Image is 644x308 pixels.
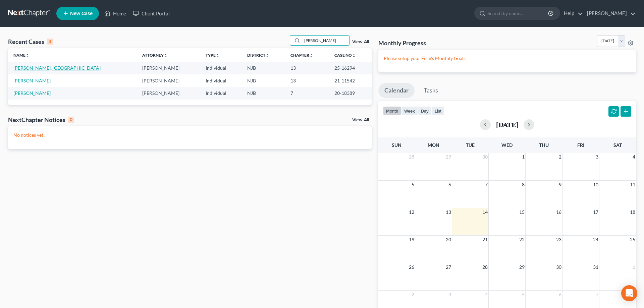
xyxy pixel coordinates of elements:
[285,62,329,74] td: 13
[411,181,415,189] span: 5
[137,62,200,74] td: [PERSON_NAME]
[408,208,415,216] span: 12
[584,7,636,19] a: [PERSON_NAME]
[329,74,371,87] td: 21-11542
[216,54,220,58] i: unfold_more
[629,236,636,244] span: 25
[383,106,401,115] button: month
[432,106,444,115] button: list
[13,53,30,58] a: Nameunfold_more
[445,208,452,216] span: 13
[378,83,415,98] a: Calendar
[445,153,452,161] span: 29
[242,87,285,99] td: NJB
[555,236,562,244] span: 23
[242,74,285,87] td: NJB
[539,142,549,148] span: Thu
[592,181,599,189] span: 10
[411,291,415,299] span: 2
[445,236,452,244] span: 20
[47,39,53,45] div: 3
[466,142,475,148] span: Tue
[206,53,220,58] a: Typeunfold_more
[408,153,415,161] span: 28
[632,153,636,161] span: 4
[384,55,631,62] p: Please setup your Firm's Monthly Goals
[621,285,637,301] div: Open Intercom Messenger
[558,181,562,189] span: 9
[445,263,452,271] span: 27
[242,62,285,74] td: NJB
[629,208,636,216] span: 18
[137,74,200,87] td: [PERSON_NAME]
[592,236,599,244] span: 24
[555,263,562,271] span: 30
[521,181,525,189] span: 8
[309,54,313,58] i: unfold_more
[592,208,599,216] span: 17
[329,62,371,74] td: 25-16294
[352,54,356,58] i: unfold_more
[129,7,173,19] a: Client Portal
[592,263,599,271] span: 31
[577,142,584,148] span: Fri
[558,153,562,161] span: 2
[484,291,488,299] span: 4
[285,87,329,99] td: 7
[595,153,599,161] span: 3
[200,74,242,87] td: Individual
[8,116,74,124] div: NextChapter Notices
[629,181,636,189] span: 11
[418,83,444,98] a: Tasks
[200,87,242,99] td: Individual
[496,121,518,128] h2: [DATE]
[392,142,401,148] span: Sun
[247,53,269,58] a: Districtunfold_more
[632,263,636,271] span: 1
[558,291,562,299] span: 6
[418,106,432,115] button: day
[200,62,242,74] td: Individual
[302,36,349,45] input: Search by name...
[482,208,488,216] span: 14
[285,74,329,87] td: 13
[482,236,488,244] span: 21
[613,142,622,148] span: Sat
[555,208,562,216] span: 16
[521,153,525,161] span: 1
[560,7,583,19] a: Help
[25,54,30,58] i: unfold_more
[164,54,168,58] i: unfold_more
[13,132,366,138] p: No notices yet!
[519,208,525,216] span: 15
[352,118,369,122] a: View All
[595,291,599,299] span: 7
[334,53,356,58] a: Case Nounfold_more
[482,153,488,161] span: 30
[501,142,513,148] span: Wed
[378,39,426,47] h3: Monthly Progress
[488,7,549,19] input: Search by name...
[290,53,313,58] a: Chapterunfold_more
[448,181,452,189] span: 6
[265,54,269,58] i: unfold_more
[401,106,418,115] button: week
[484,181,488,189] span: 7
[70,11,93,16] span: New Case
[8,38,53,46] div: Recent Cases
[142,53,168,58] a: Attorneyunfold_more
[519,236,525,244] span: 22
[521,291,525,299] span: 5
[352,40,369,44] a: View All
[519,263,525,271] span: 29
[13,78,51,83] a: [PERSON_NAME]
[13,65,101,71] a: [PERSON_NAME], [GEOGRAPHIC_DATA]
[329,87,371,99] td: 20-18389
[137,87,200,99] td: [PERSON_NAME]
[448,291,452,299] span: 3
[68,117,74,123] div: 0
[13,90,51,96] a: [PERSON_NAME]
[408,236,415,244] span: 19
[101,7,129,19] a: Home
[482,263,488,271] span: 28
